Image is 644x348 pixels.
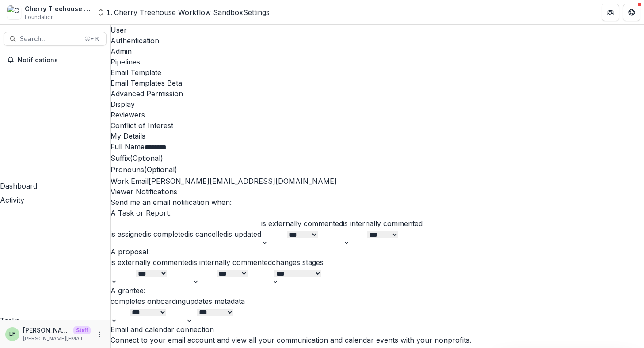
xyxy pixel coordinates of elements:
label: is externally commented [111,258,192,267]
span: Work Email [111,177,149,185]
label: updates metadata [186,297,245,306]
label: completes onboarding [111,297,186,306]
a: User [111,25,644,35]
a: Conflict of Interest [111,120,644,131]
p: [PERSON_NAME][EMAIL_ADDRESS][DOMAIN_NAME] [23,335,91,343]
h2: Viewer Notifications [111,186,644,197]
label: is assigned [111,230,146,238]
button: Notifications [4,53,107,67]
div: Email Templates [111,78,644,88]
button: Get Help [623,4,640,21]
div: [PERSON_NAME][EMAIL_ADDRESS][DOMAIN_NAME] [111,176,644,186]
label: is internally commented [192,258,272,267]
label: is completed [146,230,188,238]
span: (Optional) [130,154,163,163]
span: Search... [20,35,80,43]
div: Lucy Fey [9,331,15,337]
span: (Optional) [144,165,177,174]
span: Pronouns [111,165,144,174]
button: Search... [4,32,107,46]
img: Cherry Treehouse Workflow Sandbox [7,5,21,19]
h3: A grantee: [111,285,644,296]
div: Cherry Treehouse Workflow Sandbox [25,4,91,13]
p: Staff [73,326,91,334]
h3: A Task or Report: [111,208,644,218]
nav: breadcrumb [114,7,270,18]
a: Pipelines [111,57,644,67]
p: [PERSON_NAME] [23,325,70,335]
span: Foundation [25,13,54,21]
a: Email Template [111,67,644,78]
h2: My Details [111,131,644,141]
button: More [94,329,105,340]
span: Suffix [111,154,130,163]
a: Admin [111,46,644,57]
label: is updated [227,230,261,238]
div: ⌘ + K [83,34,101,44]
button: Partners [602,4,619,21]
span: Notifications [18,57,103,64]
span: Beta [167,79,182,87]
p: Connect to your email account and view all your communication and calendar events with your nonpr... [111,335,644,345]
span: Send me an email notification when: [111,198,232,207]
div: Cherry Treehouse Workflow Sandbox Settings [114,7,270,18]
h2: Email and calendar connection [111,324,644,335]
button: Open entity switcher [95,4,107,21]
a: Advanced Permission [111,88,644,99]
a: Email Templates Beta [111,78,644,88]
h3: A proposal: [111,246,644,257]
a: Authentication [111,35,644,46]
label: is cancelled [188,230,227,238]
label: changes stages [272,258,324,267]
a: Display [111,99,644,110]
span: Full Name [111,142,145,151]
label: is internally commented [343,219,423,228]
a: Reviewers [111,110,644,120]
label: is externally commented [261,219,343,228]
